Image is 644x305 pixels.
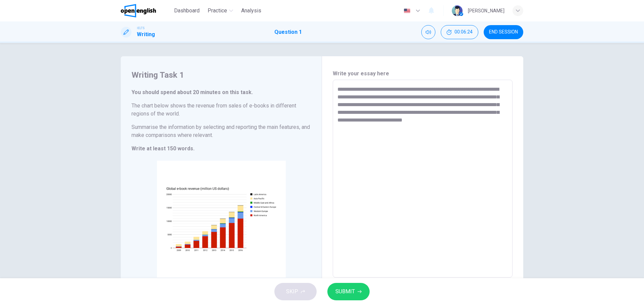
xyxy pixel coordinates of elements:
h6: You should spend about 20 minutes on this task. [131,88,311,96]
span: END SESSION [489,29,518,35]
h6: Summarise the information by selecting and reporting the main features, and make comparisons wher... [131,123,311,139]
button: Analysis [238,5,264,17]
span: SUBMIT [335,287,355,296]
img: Profile picture [452,5,463,16]
h6: The chart below shows the revenue from sales of e-books in different regions of the world. [131,102,311,118]
span: 00:06:24 [454,29,473,35]
h4: Writing Task 1 [131,70,311,80]
img: en [403,8,411,13]
span: Dashboard [174,7,200,15]
strong: Write at least 150 words. [131,145,195,152]
button: SUBMIT [327,283,370,300]
span: Practice [208,7,227,15]
h6: Write your essay here [333,70,513,78]
button: Dashboard [171,5,202,17]
button: Practice [205,5,236,17]
h1: Question 1 [274,28,302,36]
div: [PERSON_NAME] [468,7,504,15]
span: IELTS [137,26,145,30]
button: 00:06:24 [441,25,478,39]
a: OpenEnglish logo [121,4,171,17]
div: Mute [421,25,435,39]
div: Hide [441,25,478,39]
button: END SESSION [484,25,523,39]
span: Analysis [241,7,261,15]
h1: Writing [137,30,155,39]
img: OpenEnglish logo [121,4,156,17]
